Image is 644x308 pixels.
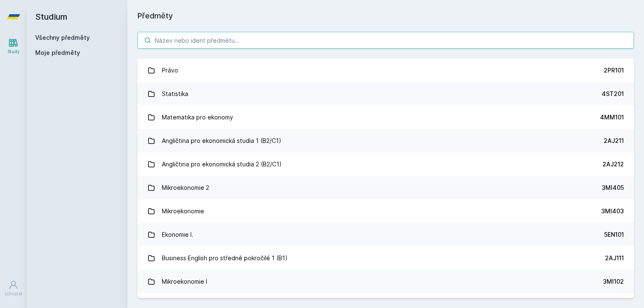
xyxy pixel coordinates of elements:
[162,203,204,220] div: Mikroekonomie
[604,66,624,75] div: 2PR101
[602,160,624,168] div: 2AJ212
[5,291,22,297] div: Uživatel
[162,132,281,149] div: Angličtina pro ekonomická studia 1 (B2/C1)
[162,273,207,290] div: Mikroekonomie I
[138,82,634,106] a: Statistika 4ST201
[138,199,634,223] a: Mikroekonomie 3MI403
[162,62,178,79] div: Právo
[602,90,624,98] div: 4ST201
[138,223,634,246] a: Ekonomie I. 5EN101
[162,85,188,102] div: Statistika
[138,246,634,270] a: Business English pro středně pokročilé 1 (B1) 2AJ111
[2,34,25,59] a: Study
[138,153,634,176] a: Angličtina pro ekonomická studia 2 (B2/C1) 2AJ212
[604,230,624,239] div: 5EN101
[138,10,634,22] h1: Předměty
[2,276,25,301] a: Uživatel
[138,176,634,199] a: Mikroekonomie 2 3MI405
[605,254,624,262] div: 2AJ111
[162,109,233,126] div: Matematika pro ekonomy
[138,32,634,49] input: Název nebo ident předmětu…
[35,34,90,41] a: Všechny předměty
[603,277,624,286] div: 3MI102
[601,207,624,215] div: 3MI403
[8,49,20,55] div: Study
[138,59,634,82] a: Právo 2PR101
[162,179,209,196] div: Mikroekonomie 2
[138,129,634,153] a: Angličtina pro ekonomická studia 1 (B2/C1) 2AJ211
[162,226,193,243] div: Ekonomie I.
[162,156,282,173] div: Angličtina pro ekonomická studia 2 (B2/C1)
[138,106,634,129] a: Matematika pro ekonomy 4MM101
[602,184,624,192] div: 3MI405
[604,137,624,145] div: 2AJ211
[35,49,80,57] span: Moje předměty
[162,250,288,267] div: Business English pro středně pokročilé 1 (B1)
[600,113,624,122] div: 4MM101
[138,270,634,293] a: Mikroekonomie I 3MI102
